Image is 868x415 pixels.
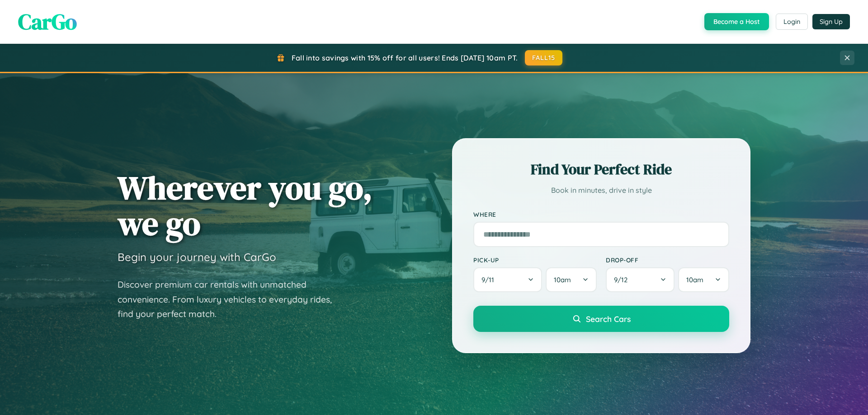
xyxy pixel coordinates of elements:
[118,250,276,264] h3: Begin your journey with CarGo
[586,314,631,324] span: Search Cars
[18,7,77,37] span: CarGo
[292,53,518,62] span: Fall into savings with 15% off for all users! Ends [DATE] 10am PT.
[118,277,344,322] p: Discover premium car rentals with unmatched convenience. From luxury vehicles to everyday rides, ...
[473,159,729,179] h2: Find Your Perfect Ride
[678,267,729,292] button: 10am
[812,14,850,29] button: Sign Up
[118,170,373,241] h1: Wherever you go, we go
[473,267,542,292] button: 9/11
[481,275,499,284] span: 9 / 11
[473,306,729,332] button: Search Cars
[606,256,729,264] label: Drop-off
[704,13,769,30] button: Become a Host
[473,256,597,264] label: Pick-up
[525,50,563,65] button: FALL15
[473,210,729,218] label: Where
[546,267,597,292] button: 10am
[686,275,703,284] span: 10am
[776,14,808,30] button: Login
[614,275,632,284] span: 9 / 12
[554,275,571,284] span: 10am
[473,184,729,197] p: Book in minutes, drive in style
[606,267,675,292] button: 9/12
